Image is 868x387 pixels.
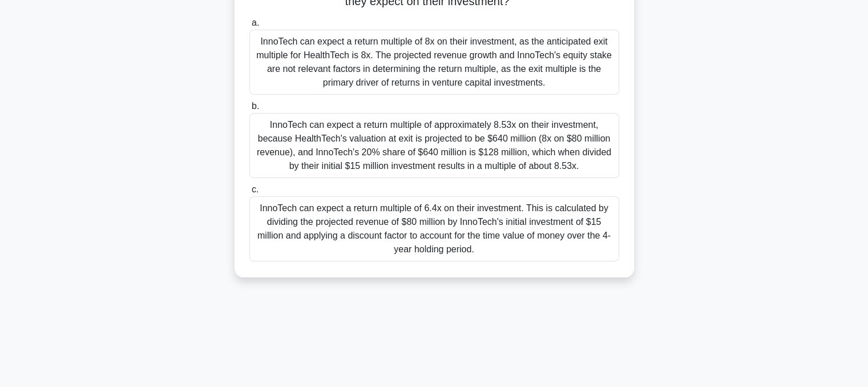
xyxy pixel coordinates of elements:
div: InnoTech can expect a return multiple of 6.4x on their investment. This is calculated by dividing... [249,196,619,261]
div: InnoTech can expect a return multiple of 8x on their investment, as the anticipated exit multiple... [249,30,619,95]
span: c. [252,184,259,194]
span: b. [252,101,259,111]
span: a. [252,18,259,27]
div: InnoTech can expect a return multiple of approximately 8.53x on their investment, because HealthT... [249,113,619,178]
